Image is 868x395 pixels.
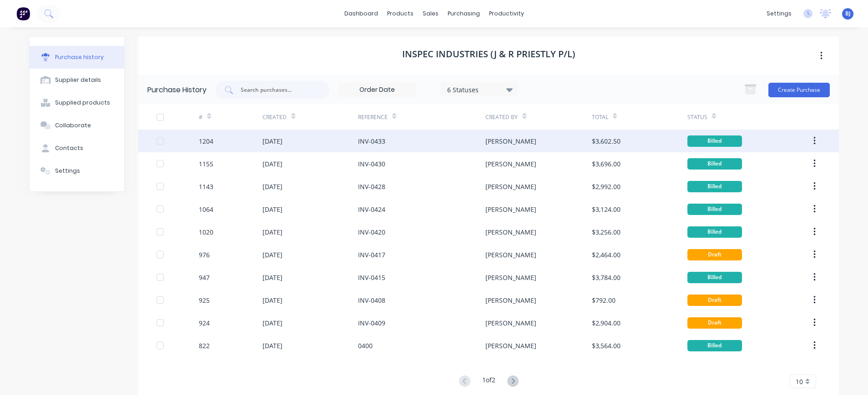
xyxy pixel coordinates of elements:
div: Billed [687,340,742,351]
button: Contacts [30,137,124,160]
div: INV-0424 [358,205,385,214]
button: Create Purchase [768,83,830,97]
div: [DATE] [262,227,283,237]
div: productivity [484,7,529,20]
div: Draft [687,317,742,329]
button: Settings [30,160,124,182]
div: # [199,113,202,121]
div: [DATE] [262,341,283,350]
button: Collaborate [30,114,124,137]
div: [PERSON_NAME] [485,318,536,328]
div: [DATE] [262,182,283,191]
div: INV-0417 [358,250,385,260]
div: $3,696.00 [592,159,621,169]
div: Reference [358,113,388,121]
div: [DATE] [262,159,283,169]
div: 1064 [199,205,213,214]
div: [PERSON_NAME] [485,159,536,169]
div: [DATE] [262,318,283,328]
div: [PERSON_NAME] [485,295,536,305]
div: $3,124.00 [592,205,621,214]
div: 1 of 2 [482,375,495,388]
div: INV-0409 [358,318,385,328]
div: $3,564.00 [592,341,621,350]
div: Billed [687,272,742,283]
div: $3,256.00 [592,227,621,237]
div: Billed [687,181,742,192]
div: Status [687,113,707,121]
button: Supplier details [30,69,124,91]
div: INV-0430 [358,159,385,169]
a: dashboard [340,7,383,20]
div: Contacts [55,144,83,152]
div: INV-0433 [358,136,385,146]
div: products [383,7,418,20]
div: $2,992.00 [592,182,621,191]
div: INV-0428 [358,182,385,191]
div: [PERSON_NAME] [485,205,536,214]
div: Collaborate [55,121,91,130]
div: 1155 [199,159,213,169]
input: Order Date [339,83,415,97]
div: Supplied products [55,99,110,107]
div: [PERSON_NAME] [485,341,536,350]
div: 947 [199,273,210,282]
div: Billed [687,226,742,238]
div: 0400 [358,341,373,350]
div: Draft [687,295,742,306]
div: [PERSON_NAME] [485,136,536,146]
span: 10 [796,377,803,386]
div: 822 [199,341,210,350]
div: settings [762,7,796,20]
div: $3,784.00 [592,273,621,282]
div: 976 [199,250,210,260]
input: Search purchases... [240,85,315,95]
div: 1143 [199,182,213,191]
button: Purchase history [30,46,124,69]
div: purchasing [443,7,484,20]
div: sales [418,7,443,20]
img: Factory [16,7,30,20]
div: $792.00 [592,295,616,305]
div: Draft [687,249,742,260]
div: Billed [687,135,742,147]
div: Billed [687,158,742,170]
div: [DATE] [262,250,283,260]
div: [DATE] [262,136,283,146]
div: INV-0408 [358,295,385,305]
div: 924 [199,318,210,328]
div: [DATE] [262,205,283,214]
div: [DATE] [262,273,283,282]
div: $3,602.50 [592,136,621,146]
div: Settings [55,167,80,175]
div: Created By [485,113,518,121]
div: Billed [687,204,742,215]
div: Total [592,113,608,121]
div: INV-0415 [358,273,385,282]
div: 925 [199,295,210,305]
div: 6 Statuses [447,85,512,94]
div: $2,904.00 [592,318,621,328]
div: INV-0420 [358,227,385,237]
div: 1204 [199,136,213,146]
div: 1020 [199,227,213,237]
div: [PERSON_NAME] [485,227,536,237]
div: [DATE] [262,295,283,305]
span: BJ [845,10,851,18]
div: [PERSON_NAME] [485,273,536,282]
div: [PERSON_NAME] [485,182,536,191]
button: Supplied products [30,91,124,114]
h1: Inspec Industries (J & R Priestly P/L) [402,49,575,60]
div: $2,464.00 [592,250,621,260]
div: Purchase history [55,53,104,61]
div: [PERSON_NAME] [485,250,536,260]
div: Purchase History [147,85,207,95]
div: Created [262,113,287,121]
div: Supplier details [55,76,101,84]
